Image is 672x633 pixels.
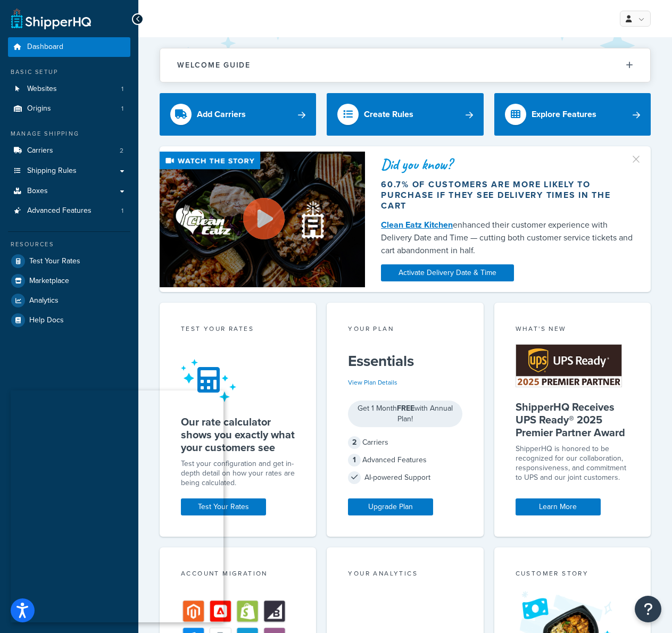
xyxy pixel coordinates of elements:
span: Websites [27,85,57,94]
span: Advanced Features [27,206,92,215]
a: Dashboard [8,37,130,57]
span: Analytics [29,296,59,305]
li: Advanced Features [8,201,130,221]
div: What's New [516,324,629,336]
li: Origins [8,99,130,119]
div: Add Carriers [197,107,246,122]
a: Analytics [8,291,130,310]
h5: Essentials [348,353,462,370]
div: Did you know? [381,157,635,172]
span: 1 [121,85,123,94]
a: Marketplace [8,271,130,290]
a: Explore Features [494,93,651,136]
span: 2 [120,146,123,155]
div: Advanced Features [348,453,462,468]
div: AI-powered Support [348,470,462,485]
a: Shipping Rules [8,161,130,181]
span: Marketplace [29,277,69,286]
a: Help Docs [8,311,130,330]
span: Carriers [27,146,53,155]
div: Test your configuration and get in-depth detail on how your rates are being calculated. [181,459,295,488]
strong: FREE [397,403,414,414]
a: Test Your Rates [181,498,266,515]
button: Welcome Guide [160,48,650,82]
h2: Welcome Guide [177,61,251,69]
p: ShipperHQ is honored to be recognized for our collaboration, responsiveness, and commitment to UP... [516,444,629,482]
a: Origins1 [8,99,130,119]
div: Create Rules [364,107,413,122]
a: View Plan Details [348,378,397,387]
a: Add Carriers [160,93,316,136]
a: Carriers2 [8,141,130,161]
div: Your Analytics [348,569,462,581]
a: Upgrade Plan [348,498,433,515]
div: 60.7% of customers are more likely to purchase if they see delivery times in the cart [381,179,635,211]
div: Test your rates [181,324,295,336]
li: Websites [8,79,130,99]
div: Manage Shipping [8,129,130,138]
span: 2 [348,436,361,449]
a: Activate Delivery Date & Time [381,264,514,281]
img: Video thumbnail [160,152,365,287]
a: Boxes [8,181,130,201]
a: Websites1 [8,79,130,99]
div: Explore Features [532,107,596,122]
span: Help Docs [29,316,64,325]
span: Test Your Rates [29,257,80,266]
span: Dashboard [27,43,63,52]
span: Shipping Rules [27,166,77,176]
a: Learn More [516,498,601,515]
button: Open Resource Center [635,596,661,622]
div: enhanced their customer experience with Delivery Date and Time — cutting both customer service ti... [381,219,635,257]
div: Resources [8,240,130,249]
span: Origins [27,104,51,113]
span: Boxes [27,187,48,196]
div: Account Migration [181,569,295,581]
h5: Our rate calculator shows you exactly what your customers see [181,415,295,454]
a: Test Your Rates [8,252,130,271]
li: Carriers [8,141,130,161]
span: 1 [121,206,123,215]
a: Advanced Features1 [8,201,130,221]
span: 1 [348,454,361,467]
div: Your Plan [348,324,462,336]
div: Carriers [348,435,462,450]
div: Customer Story [516,569,629,581]
div: Basic Setup [8,68,130,77]
h5: ShipperHQ Receives UPS Ready® 2025 Premier Partner Award [516,401,629,439]
div: Get 1 Month with Annual Plan! [348,401,462,427]
a: Clean Eatz Kitchen [381,219,453,231]
a: Create Rules [327,93,483,136]
span: 1 [121,104,123,113]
